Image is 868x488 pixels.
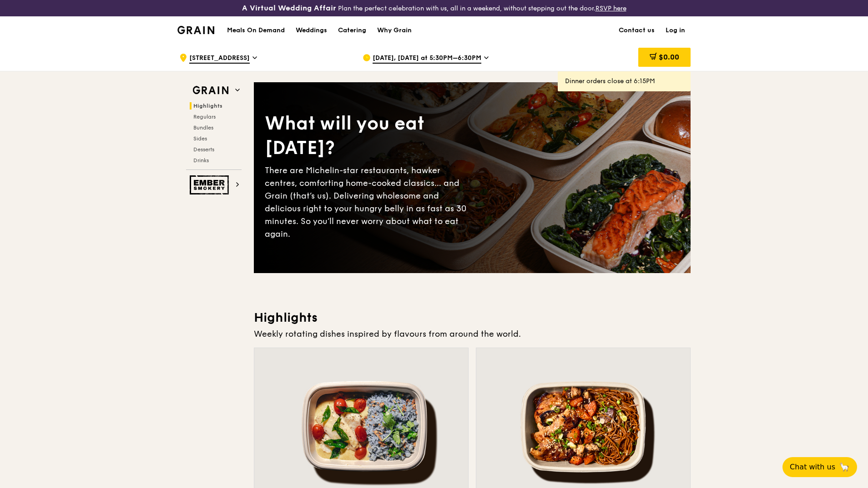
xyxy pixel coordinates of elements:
[193,157,209,164] span: Drinks
[595,5,626,12] a: RSVP here
[242,4,336,13] h3: A Virtual Wedding Affair
[177,26,214,34] img: Grain
[172,4,696,13] div: Plan the perfect celebration with us, all in a weekend, without stepping out the door.
[265,111,472,160] div: What will you eat [DATE]?
[565,77,683,86] div: Dinner orders close at 6:15PM
[193,114,216,120] span: Regulars
[372,17,417,44] a: Why Grain
[254,328,691,340] div: Weekly rotating dishes inspired by flavours from around the world.
[177,16,214,43] a: GrainGrain
[373,54,481,64] span: [DATE], [DATE] at 5:30PM–6:30PM
[296,17,327,44] div: Weddings
[193,124,213,131] span: Bundles
[190,175,232,194] img: Ember Smokery web logo
[193,135,207,142] span: Sides
[290,17,333,44] a: Weddings
[790,462,835,473] span: Chat with us
[377,17,412,44] div: Why Grain
[613,17,660,44] a: Contact us
[227,26,285,35] h1: Meals On Demand
[839,462,850,473] span: 🦙
[193,103,222,109] span: Highlights
[782,457,857,477] button: Chat with us🦙
[338,17,366,44] div: Catering
[265,164,472,240] div: There are Michelin-star restaurants, hawker centres, comforting home-cooked classics… and Grain (...
[660,17,691,44] a: Log in
[254,309,691,326] h3: Highlights
[190,82,232,99] img: Grain web logo
[659,53,679,61] span: $0.00
[193,146,214,153] span: Desserts
[189,54,250,64] span: [STREET_ADDRESS]
[333,17,372,44] a: Catering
